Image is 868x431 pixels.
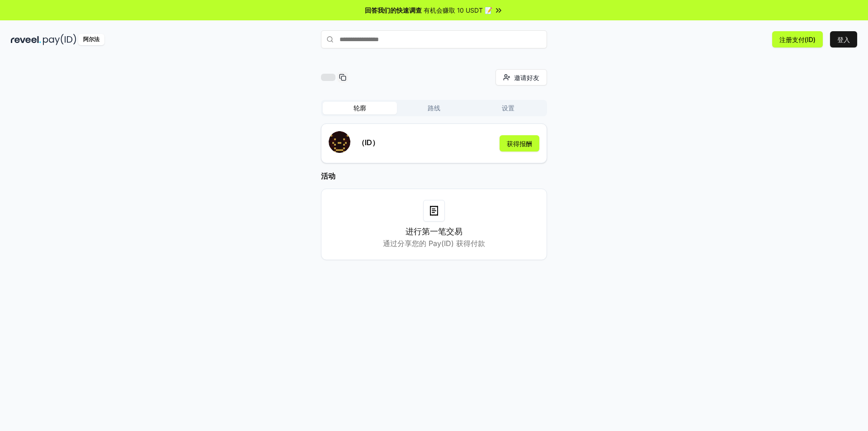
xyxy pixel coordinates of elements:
font: 阿尔法 [83,36,99,43]
font: 通过分享您的 Pay(ID) 获得付款 [383,239,485,248]
button: 邀请好友 [495,69,547,85]
font: 设置 [502,104,514,112]
font: 活动 [321,171,335,180]
font: 轮廓 [354,104,366,112]
font: 进行第一笔交易 [406,227,462,236]
font: 有机会赚取 10 USDT 📝 [424,6,492,14]
img: 揭示黑暗 [11,34,41,45]
img: 付款编号 [43,34,76,45]
font: 路线 [428,104,440,112]
font: 邀请好友 [514,74,539,81]
button: 登入 [830,31,857,47]
button: 获得报酬 [500,135,539,152]
font: 回答我们的快速调查 [365,6,422,14]
font: 获得报酬 [507,140,532,147]
button: 注册支付(ID) [772,31,823,47]
font: （ID） [358,138,379,147]
font: 注册支付(ID) [779,36,816,43]
font: 登入 [837,36,850,43]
